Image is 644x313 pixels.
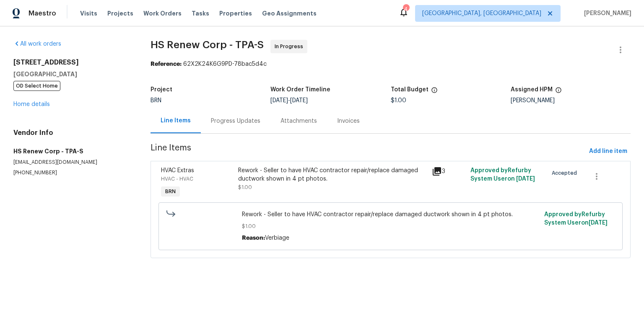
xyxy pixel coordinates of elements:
div: 62X2K24K6G9PD-78bac5d4c [151,60,631,68]
div: Progress Updates [211,117,260,125]
span: In Progress [275,42,306,51]
span: - [270,98,308,103]
span: [DATE] [516,176,535,182]
h5: [GEOGRAPHIC_DATA] [13,70,130,78]
p: [EMAIL_ADDRESS][DOMAIN_NAME] [13,159,130,166]
span: Rework - Seller to have HVAC contractor repair/replace damaged ductwork shown in 4 pt photos. [242,210,539,219]
span: BRN [151,98,161,103]
h5: Project [151,87,172,93]
span: Accepted [552,169,580,177]
span: Projects [107,9,133,18]
span: HS Renew Corp - TPA-S [151,40,264,50]
button: Add line item [586,144,631,159]
span: [DATE] [589,220,608,226]
span: The total cost of line items that have been proposed by Opendoor. This sum includes line items th... [431,87,438,98]
span: Geo Assignments [262,9,317,18]
span: $1.00 [238,185,252,190]
span: Line Items [151,144,586,159]
span: Approved by Refurby System User on [544,212,608,226]
span: HVAC Extras [161,168,194,173]
span: [DATE] [290,98,308,103]
h5: Assigned HPM [511,87,553,93]
div: 4 [403,5,409,13]
span: BRN [162,187,179,196]
h5: Work Order Timeline [270,87,330,93]
a: Home details [13,101,50,107]
span: Approved by Refurby System User on [470,168,535,182]
span: $1.00 [242,222,539,230]
span: OD Select Home [13,81,60,91]
span: Work Orders [143,9,182,18]
div: Rework - Seller to have HVAC contractor repair/replace damaged ductwork shown in 4 pt photos. [238,166,426,183]
span: Verbiage [265,235,289,241]
span: [PERSON_NAME] [581,9,631,18]
h5: Total Budget [391,87,428,93]
span: Reason: [242,235,265,241]
p: [PHONE_NUMBER] [13,169,130,176]
h5: HS Renew Corp - TPA-S [13,147,130,155]
span: Add line item [589,146,627,157]
span: [DATE] [270,98,288,103]
span: Visits [80,9,97,18]
div: 3 [432,166,465,176]
div: [PERSON_NAME] [511,98,631,103]
a: All work orders [13,41,61,47]
span: $1.00 [391,98,406,103]
span: Maestro [29,9,56,18]
h2: [STREET_ADDRESS] [13,58,130,67]
span: HVAC - HVAC [161,176,193,181]
span: Properties [219,9,252,18]
span: The hpm assigned to this work order. [555,87,562,98]
b: Reference: [151,61,182,67]
h4: Vendor Info [13,129,130,137]
div: Invoices [337,117,360,125]
span: [GEOGRAPHIC_DATA], [GEOGRAPHIC_DATA] [422,9,541,18]
span: Tasks [192,10,209,16]
div: Line Items [161,116,191,125]
div: Attachments [280,117,317,125]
